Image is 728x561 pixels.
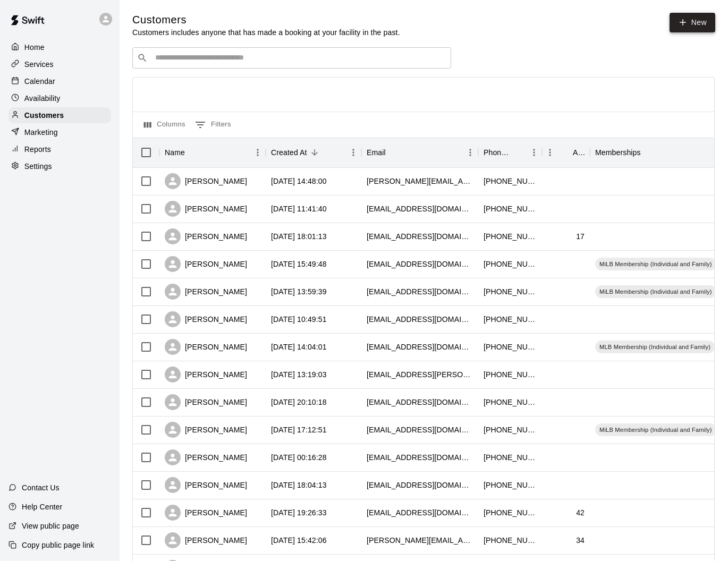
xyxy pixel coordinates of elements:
[9,158,111,174] div: Settings
[9,56,111,72] a: Services
[367,203,473,214] div: calebaronson@yahoo.com
[9,124,111,140] a: Marketing
[576,535,585,546] div: 34
[484,424,537,435] div: +19072525369
[271,424,327,435] div: 2025-08-12 17:12:51
[24,93,61,104] p: Availability
[165,311,247,327] div: [PERSON_NAME]
[367,259,473,269] div: dgsdp@hotmail.com
[542,144,558,160] button: Menu
[271,342,327,352] div: 2025-08-13 14:04:01
[595,285,716,298] div: MiLB Membership (Individual and Family)
[24,144,51,155] p: Reports
[573,138,585,167] div: Age
[165,422,247,438] div: [PERSON_NAME]
[367,397,473,407] div: karynnunezmd@gmail.com
[367,424,473,435] div: akforty@gmail.com
[484,176,537,186] div: +19078546363
[22,540,94,550] p: Copy public page link
[9,90,111,106] a: Availability
[271,535,327,546] div: 2025-08-08 15:42:06
[165,339,247,355] div: [PERSON_NAME]
[367,452,473,463] div: kbsalle@gmail.com
[484,369,537,380] div: +19073608324
[165,138,185,167] div: Name
[9,141,111,157] a: Reports
[367,369,473,380] div: michaelm.boudreau@gmail.com
[595,426,716,434] span: MiLB Membership (Individual and Family)
[132,13,400,27] h5: Customers
[271,286,327,297] div: 2025-08-15 13:59:39
[9,39,111,55] a: Home
[367,176,473,186] div: capozzi.mary@icloud.com
[361,138,478,167] div: Email
[165,532,247,548] div: [PERSON_NAME]
[271,369,327,380] div: 2025-08-13 13:19:03
[24,42,45,53] p: Home
[595,341,715,353] div: MLB Membership (Individual and Family)
[484,342,537,352] div: +13602026637
[462,144,478,160] button: Menu
[22,482,60,493] p: Contact Us
[165,449,247,465] div: [PERSON_NAME]
[165,256,247,272] div: [PERSON_NAME]
[307,145,322,160] button: Sort
[595,258,716,270] div: MiLB Membership (Individual and Family)
[511,145,526,160] button: Sort
[266,138,361,167] div: Created At
[484,259,537,269] div: +19077175986
[271,314,327,325] div: 2025-08-14 10:49:51
[24,127,58,138] p: Marketing
[484,138,511,167] div: Phone Number
[9,107,111,123] a: Customers
[132,27,400,38] p: Customers includes anyone that has made a booking at your facility in the past.
[595,260,716,268] span: MiLB Membership (Individual and Family)
[165,228,247,244] div: [PERSON_NAME]
[24,110,64,121] p: Customers
[165,367,247,382] div: [PERSON_NAME]
[484,480,537,490] div: +19077999182
[271,397,327,407] div: 2025-08-12 20:10:18
[165,477,247,493] div: [PERSON_NAME]
[484,314,537,325] div: +19072506633
[367,286,473,297] div: mandydarling@yahoo.com
[595,423,716,436] div: MiLB Membership (Individual and Family)
[9,73,111,89] a: Calendar
[367,138,386,167] div: Email
[641,145,656,160] button: Sort
[367,480,473,490] div: jaraddf@gmail.com
[478,138,542,167] div: Phone Number
[250,144,266,160] button: Menu
[165,394,247,410] div: [PERSON_NAME]
[484,452,537,463] div: +18083419009
[345,144,361,160] button: Menu
[24,76,55,87] p: Calendar
[192,116,234,133] button: Show filters
[484,397,537,407] div: +15058035083
[670,13,715,32] a: New
[576,231,585,242] div: 17
[484,203,537,214] div: +19079780422
[576,507,585,518] div: 42
[271,452,327,463] div: 2025-08-12 00:16:28
[165,173,247,189] div: [PERSON_NAME]
[165,505,247,521] div: [PERSON_NAME]
[367,231,473,242] div: akjaydo@icloud.com
[22,501,62,512] p: Help Center
[141,116,188,133] button: Select columns
[271,231,327,242] div: 2025-08-15 18:01:13
[271,138,307,167] div: Created At
[271,259,327,269] div: 2025-08-15 15:49:48
[595,343,715,351] span: MLB Membership (Individual and Family)
[271,203,327,214] div: 2025-08-16 11:41:40
[132,47,451,69] div: Search customers by name or email
[271,176,327,186] div: 2025-08-16 14:48:00
[484,231,537,242] div: +19079538034
[271,507,327,518] div: 2025-08-08 19:26:33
